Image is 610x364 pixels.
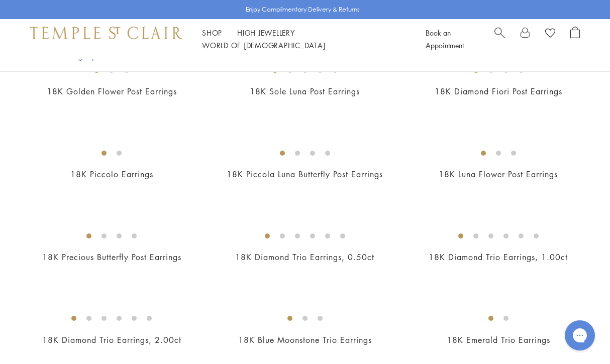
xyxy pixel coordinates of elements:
img: Temple St. Clair [30,27,182,39]
a: 18K Piccola Luna Butterfly Post Earrings [227,169,383,180]
a: View Wishlist [545,27,555,42]
a: ShopShop [202,28,222,38]
a: Book an Appointment [426,28,464,50]
a: High JewelleryHigh Jewellery [237,28,295,38]
a: 18K Luna Flower Post Earrings [439,169,558,180]
a: 18K Diamond Fiori Post Earrings [435,86,562,97]
a: 18K Blue Moonstone Trio Earrings [238,334,372,345]
a: 18K Diamond Trio Earrings, 2.00ct [42,334,181,345]
a: 18K Sole Luna Post Earrings [250,86,360,97]
p: Enjoy Complimentary Delivery & Returns [246,5,360,15]
a: 18K Precious Butterfly Post Earrings [42,252,181,263]
a: 18K Emerald Trio Earrings [447,334,550,345]
a: 18K Diamond Trio Earrings, 1.00ct [429,252,568,263]
a: 18K Piccolo Earrings [70,169,153,180]
a: World of [DEMOGRAPHIC_DATA]World of [DEMOGRAPHIC_DATA] [202,40,325,50]
a: Open Shopping Bag [570,27,580,52]
a: 18K Golden Flower Post Earrings [47,86,177,97]
nav: Main navigation [202,27,403,52]
iframe: Gorgias live chat messenger [560,317,600,354]
a: 18K Diamond Trio Earrings, 0.50ct [235,252,374,263]
a: Search [494,27,505,52]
